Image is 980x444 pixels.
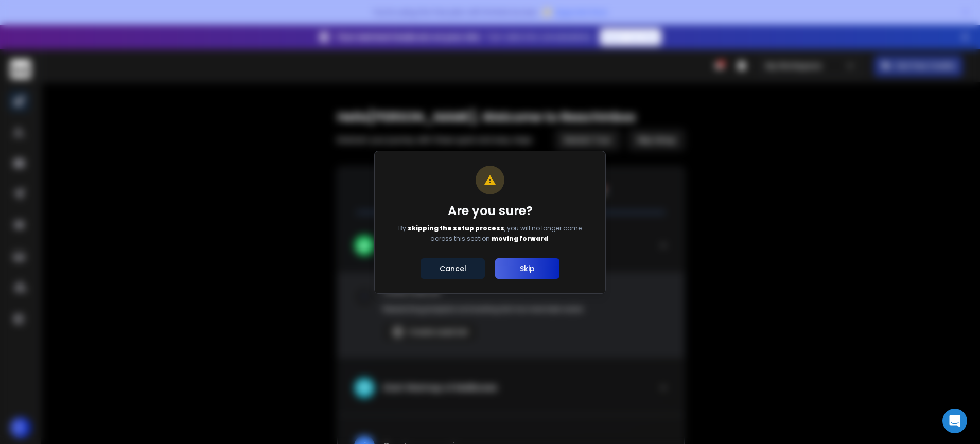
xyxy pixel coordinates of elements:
button: Skip [495,258,559,279]
span: moving forward [492,234,548,243]
h1: Are you sure? [389,203,591,219]
p: By , you will no longer come across this section . [389,223,591,244]
div: Open Intercom Messenger [942,409,967,433]
span: skipping the setup process [408,224,504,233]
button: Cancel [421,258,485,279]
